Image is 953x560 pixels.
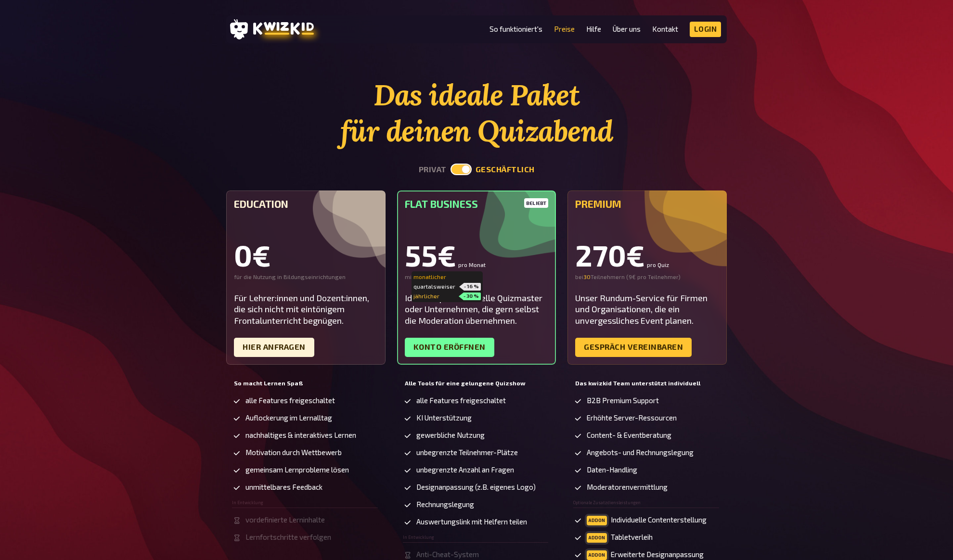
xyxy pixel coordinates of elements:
[416,414,472,422] span: KI Unterstützung
[587,550,704,560] span: Erweiterte Designanpassung
[245,431,356,439] span: nachhaltiges & interaktives Lernen
[405,293,549,326] div: Ideal für professionelle Quizmaster oder Unternehmen, die gern selbst die Moderation übernehmen.
[587,396,659,405] span: B2B Premium Support
[575,338,692,357] a: Gespräch vereinbaren
[583,273,591,281] input: 0
[575,198,719,210] h5: Premium
[587,448,694,457] span: Angebots- und Rechnungslegung
[416,396,506,405] span: alle Features freigeschaltet
[554,25,575,33] a: Preise
[690,22,721,37] a: Login
[416,466,514,474] span: unbegrenzte Anzahl an Fragen
[405,380,549,387] h5: Alle Tools für eine gelungene Quizshow
[234,241,378,269] div: 0€
[587,431,671,439] span: Content- & Eventberatung
[476,165,535,174] button: geschäftlich
[489,25,542,33] a: So funktioniert's
[587,533,653,543] span: Tabletverleih
[587,466,637,474] span: Daten-Handling
[413,283,481,291] div: quartalsweiser
[416,518,527,526] span: Auswertungslink mit Helfern teilen
[416,448,518,457] span: unbegrenzte Teilnehmer-Plätze
[245,466,349,474] span: gemeinsam Lernprobleme lösen
[575,293,719,326] div: Unser Rundum-Service für Firmen und Organisationen, die ein unvergessliches Event planen.
[226,77,727,149] h1: Das ideale Paket für deinen Quizabend
[464,283,481,291] div: - 16 %
[575,241,719,269] div: 270€
[234,380,378,387] h5: So macht Lernen Spaß
[413,273,481,281] div: monatlicher
[575,380,719,387] h5: Das kwizkid Team unterstützt individuell
[234,273,378,281] div: für die Nutzung in Bildungseinrichtungen
[575,273,719,281] div: bei Teilnehmern ( 9€ pro Teilnehmer )
[413,293,481,300] div: jährlicher
[587,483,668,491] span: Moderatorenvermittlung
[587,516,707,525] span: Individuelle Contenterstellung
[613,25,641,33] a: Über uns
[245,414,332,422] span: Auflockerung im Lernalltag
[586,25,601,33] a: Hilfe
[573,500,641,505] span: Optionale Zusatzdiensleistungen
[403,535,434,540] span: In Entwicklung
[245,533,331,541] span: Lernfortschritte verfolgen
[416,431,485,439] span: gewerbliche Nutzung
[405,273,549,281] div: mit Abrechnung
[245,483,322,491] span: unmittelbares Feedback
[234,198,378,210] h5: Education
[232,500,263,505] span: In Entwicklung
[405,198,549,210] h5: Flat Business
[647,262,669,267] small: pro Quiz
[419,165,447,174] button: privat
[234,293,378,326] div: Für Lehrer:innen und Dozent:innen, die sich nicht mit eintönigem Frontalunterricht begnügen.
[234,338,314,357] a: Hier Anfragen
[458,262,486,267] small: pro Monat
[245,516,325,524] span: vordefinierte Lerninhalte
[416,483,536,491] span: Designanpassung (z.B. eigenes Logo)
[245,396,335,405] span: alle Features freigeschaltet
[464,293,481,300] div: - 30 %
[416,550,479,559] span: Anti-Cheat-System
[416,500,474,509] span: Rechnungslegung
[652,25,678,33] a: Kontakt
[587,414,677,422] span: Erhöhte Server-Ressourcen
[405,241,549,269] div: 55€
[405,338,494,357] a: Konto eröffnen
[245,448,342,457] span: Motivation durch Wettbewerb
